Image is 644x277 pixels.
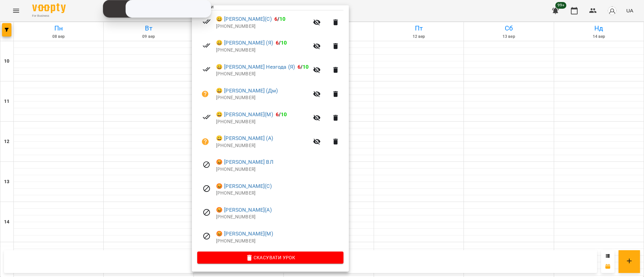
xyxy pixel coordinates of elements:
span: 6 [276,111,279,118]
b: / [298,64,309,70]
a: 😀 [PERSON_NAME] Незгода (Я) [216,63,295,71]
p: [PHONE_NUMBER] [216,71,309,77]
a: 😀 [PERSON_NAME] (Я) [216,39,273,47]
span: Скасувати Урок [203,254,338,262]
span: 10 [281,111,287,118]
button: Візит ще не сплачено. Додати оплату? [197,134,213,150]
span: 6 [274,16,277,22]
svg: Візит скасовано [203,185,211,193]
p: [PHONE_NUMBER] [216,142,309,149]
a: 😡 [PERSON_NAME] ВЛ [216,158,273,166]
p: [PHONE_NUMBER] [216,166,343,173]
span: 10 [281,40,287,46]
p: [PHONE_NUMBER] [216,190,343,197]
p: [PHONE_NUMBER] [216,94,309,101]
b: / [276,111,287,118]
p: [PHONE_NUMBER] [216,238,343,245]
a: 😡 [PERSON_NAME](М) [216,230,273,238]
svg: Візит скасовано [203,208,211,216]
svg: Візит сплачено [203,65,211,73]
button: Скасувати Урок [197,252,343,264]
svg: Візит скасовано [203,232,211,240]
p: [PHONE_NUMBER] [216,119,309,125]
b: / [276,40,287,46]
ul: Клієнти [197,3,343,252]
a: 😀 [PERSON_NAME] (Дм) [216,87,278,95]
p: [PHONE_NUMBER] [216,47,309,54]
a: 😀 [PERSON_NAME](С) [216,15,272,23]
svg: Візит сплачено [203,113,211,121]
span: 10 [279,16,285,22]
a: 😡 [PERSON_NAME](С) [216,182,272,190]
a: 😀 [PERSON_NAME] (А) [216,134,273,142]
span: 6 [298,64,301,70]
a: 😡 [PERSON_NAME](А) [216,206,272,214]
p: [PHONE_NUMBER] [216,23,309,30]
button: Візит ще не сплачено. Додати оплату? [197,86,213,102]
span: 10 [303,64,309,70]
svg: Візит сплачено [203,17,211,25]
p: [PHONE_NUMBER] [216,214,343,220]
a: 😀 [PERSON_NAME](М) [216,111,273,119]
b: / [274,16,286,22]
svg: Візит скасовано [203,161,211,169]
span: 6 [276,40,279,46]
svg: Візит сплачено [203,42,211,50]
